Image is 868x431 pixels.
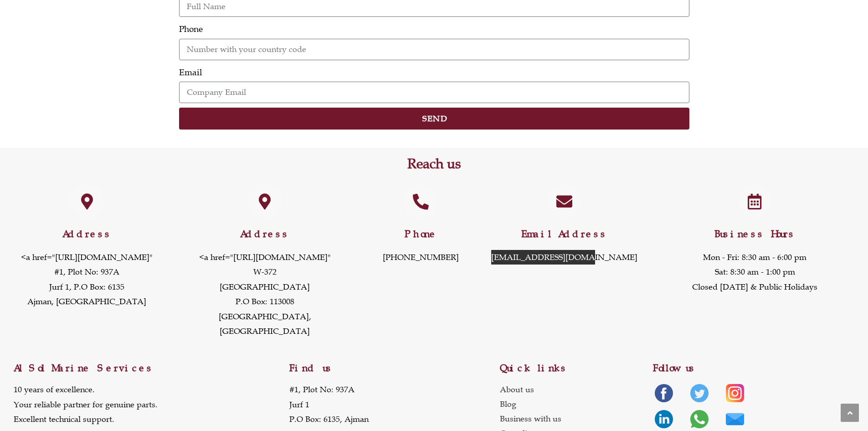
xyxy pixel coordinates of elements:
[70,184,104,218] a: Address
[383,252,459,262] a: [PHONE_NUMBER]
[653,363,854,373] h2: Follow us
[521,228,607,240] a: Email Address
[179,82,689,103] input: Company Email
[500,363,653,373] h2: Quick links
[248,184,282,218] a: Address
[179,65,202,80] label: Email
[491,252,637,262] a: [EMAIL_ADDRESS][DOMAIN_NAME]
[178,250,351,338] p: <a href="[URL][DOMAIN_NAME]" W-372 [GEOGRAPHIC_DATA] P.O Box: 113008 [GEOGRAPHIC_DATA], [GEOGRAPH...
[500,382,653,397] a: About us
[179,108,689,130] button: Send
[5,250,169,309] p: <a href="[URL][DOMAIN_NAME]" #1, Plot No: 937A Jurf 1, P.O Box: 6135 Ajman, [GEOGRAPHIC_DATA]
[179,21,203,37] label: Phone
[714,228,796,240] span: Business Hours
[14,363,289,373] h2: Al Sol Marine Services
[404,184,438,218] a: Phone
[240,228,289,240] a: Address
[179,39,689,60] input: Only numbers and phone characters (#, -, *, etc) are accepted.
[422,114,448,123] span: Send
[289,363,499,373] h2: Find us
[500,397,653,411] a: Blog
[62,228,112,240] a: Address
[547,184,581,218] a: Email Address
[405,228,437,240] a: Phone
[500,411,653,426] a: Business with us
[841,404,859,422] a: Scroll to the top of the page
[647,250,863,294] p: Mon - Fri: 8:30 am - 6:00 pm Sat: 8:30 am - 1:00 pm Closed [DATE] & Public Holidays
